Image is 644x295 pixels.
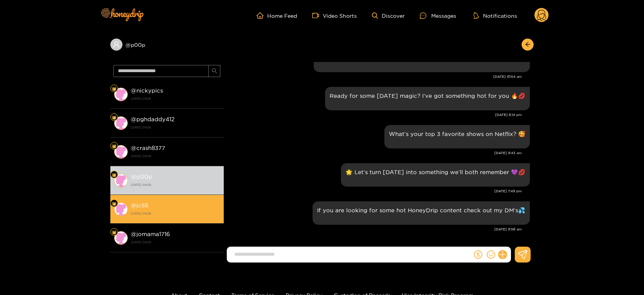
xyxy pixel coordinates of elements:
img: Fan Level [112,86,116,91]
img: conversation [114,145,128,159]
button: search [208,65,220,77]
img: Fan Level [112,201,116,206]
strong: [DATE] 09:56 [131,181,220,188]
p: Ready for some [DATE] magic? I’ve got something hot for you 🔥💋 [330,91,525,100]
strong: [DATE] 09:56 [131,95,220,102]
div: [DATE] 8:14 pm [228,112,522,117]
a: Discover [372,12,405,19]
span: smile [487,250,495,259]
span: user [113,41,120,48]
div: Sep. 16, 9:43 am [384,125,530,148]
strong: @ nickypics [131,87,163,94]
img: conversation [114,88,128,101]
a: Home Feed [257,12,297,19]
button: dollar [472,249,484,260]
img: Fan Level [112,144,116,148]
a: Video Shorts [312,12,357,19]
span: dollar [474,250,482,259]
div: [DATE] 9:56 am [228,227,522,232]
strong: @ crash8377 [131,145,165,151]
img: Fan Level [112,173,116,177]
strong: @ pghdaddy412 [131,116,175,122]
p: What’s your top 3 favorite shows on Netflix? 🥰 [389,130,525,138]
div: @p00p [110,39,224,51]
button: Notifications [471,12,519,19]
img: conversation [114,202,128,216]
strong: @ jomama1716 [131,231,170,237]
p: 🌟 Let’s turn [DATE] into something we’ll both remember 💜💋 [345,168,525,176]
button: arrow-left [522,39,534,51]
span: search [212,68,217,74]
img: conversation [114,116,128,130]
img: Fan Level [112,115,116,120]
div: [DATE] 9:43 am [228,150,522,156]
span: video-camera [312,12,323,19]
div: Sep. 16, 7:49 pm [341,163,530,187]
span: arrow-left [525,42,531,48]
strong: @ p00p [131,173,152,180]
span: home [257,12,267,19]
strong: [DATE] 09:56 [131,124,220,131]
strong: [DATE] 09:56 [131,210,220,217]
strong: [DATE] 09:56 [131,239,220,246]
strong: [DATE] 09:56 [131,153,220,159]
div: Messages [420,11,456,20]
img: conversation [114,174,128,187]
div: [DATE] 7:49 pm [228,188,522,194]
div: Sep. 17, 9:56 am [313,201,530,225]
div: Sep. 15, 8:14 pm [325,87,530,110]
strong: @ jc56 [131,202,149,209]
img: Fan Level [112,230,116,235]
p: If you are looking for some hot HoneyDrip content check out my DM’s💦 [317,206,525,215]
div: [DATE] 10:54 am [228,74,522,79]
img: conversation [114,231,128,245]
